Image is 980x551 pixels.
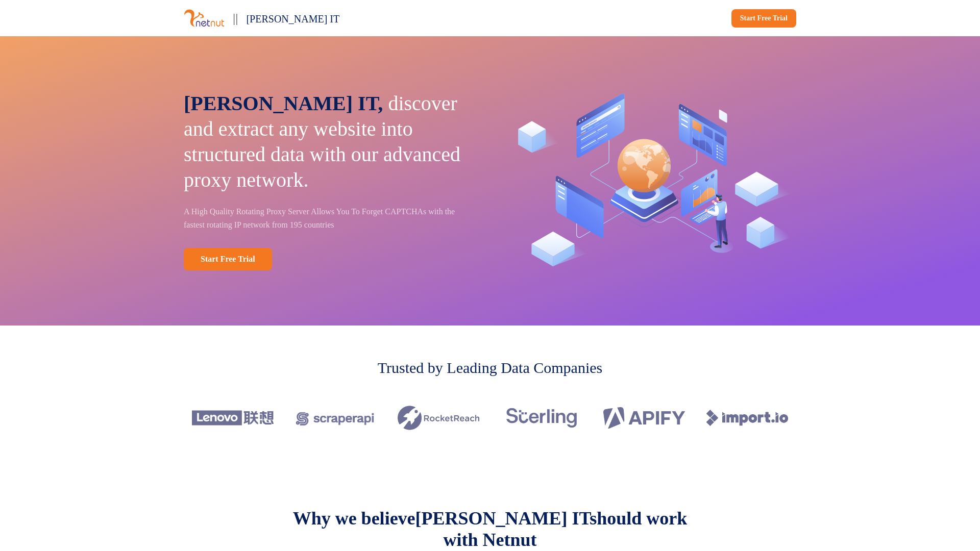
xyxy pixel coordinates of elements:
span: [PERSON_NAME] IT [246,13,339,24]
p: discover and extract any website into structured data with our advanced proxy network. [184,91,476,193]
p: Trusted by Leading Data Companies [378,356,603,379]
span: [PERSON_NAME] IT, [184,92,383,115]
span: [PERSON_NAME] IT [415,508,590,529]
p: || [233,8,238,28]
p: Why we believe should work with Netnut [286,508,694,550]
p: A High Quality Rotating Proxy Server Allows You To Forget CAPTCHAs with the fastest rotating IP n... [184,205,476,232]
a: Start Free Trial [731,9,796,28]
a: Start Free Trial [184,248,272,270]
